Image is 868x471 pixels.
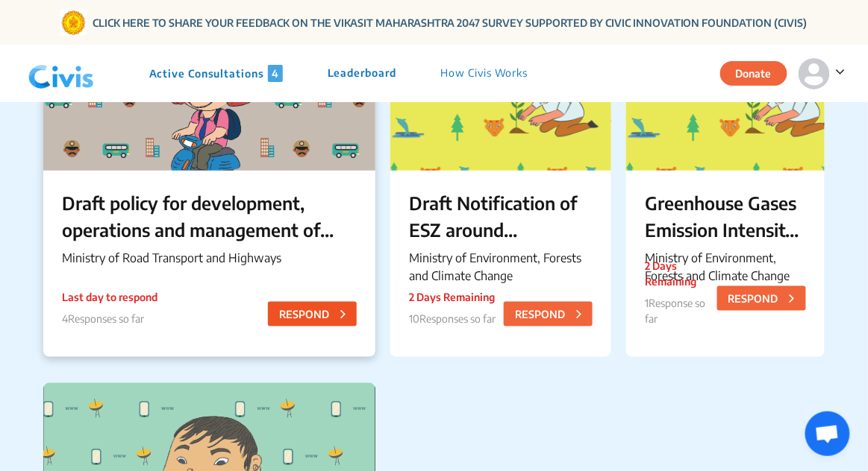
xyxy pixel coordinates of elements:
button: RESPOND [268,302,357,326]
a: Donate [720,65,799,80]
p: Greenhouse Gases Emission Intensity Target Rules, 2025 [645,189,806,243]
p: Last day to respond [62,289,157,305]
p: Draft Notification of ESZ around [GEOGRAPHIC_DATA] in [GEOGRAPHIC_DATA] [409,189,593,243]
p: How Civis Works [441,65,528,82]
button: Donate [720,61,787,86]
img: navlogo.png [22,51,100,96]
button: RESPOND [717,286,806,311]
p: 1 [645,295,717,326]
p: Ministry of Environment, Forests and Climate Change [645,249,806,285]
span: Responses so far [419,312,496,325]
p: 2 Days Remaining [645,258,717,289]
span: Response so far [645,297,705,325]
p: 2 Days Remaining [409,289,496,305]
a: CLICK HERE TO SHARE YOUR FEEDBACK ON THE VIKASIT MAHARASHTRA 2047 SURVEY SUPPORTED BY CIVIC INNOV... [93,15,808,31]
p: Leaderboard [328,65,396,82]
button: RESPOND [504,302,593,326]
span: 4 [268,65,283,82]
p: 4 [62,311,157,326]
img: person-default.svg [799,58,830,89]
p: Draft policy for development, operations and management of Wayside Amenities on Private Land alon... [62,189,357,243]
span: Responses so far [68,312,144,325]
p: Active Consultations [149,65,283,82]
p: Ministry of Environment, Forests and Climate Change [409,249,593,285]
a: Open chat [805,411,850,456]
p: Ministry of Road Transport and Highways [62,249,357,267]
img: Gom Logo [60,10,87,36]
p: 10 [409,311,496,326]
